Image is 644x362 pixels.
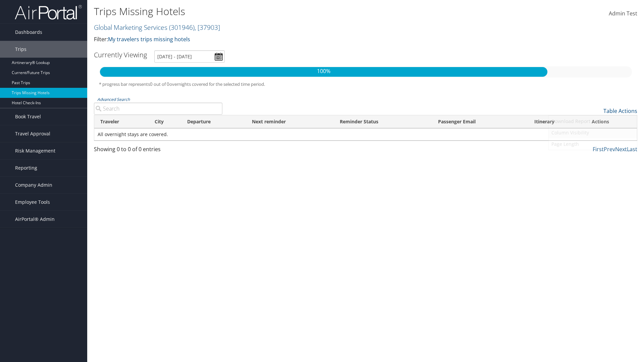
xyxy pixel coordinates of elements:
[549,116,637,127] a: Download Report
[15,24,42,41] span: Dashboards
[15,211,55,228] span: AirPortal® Admin
[15,160,37,176] span: Reporting
[15,177,52,193] span: Company Admin
[15,194,50,210] span: Employee Tools
[15,4,82,20] img: airportal-logo.png
[15,108,41,125] span: Book Travel
[549,138,637,150] a: Page Length
[15,125,50,142] span: Travel Approval
[549,127,637,138] a: Column Visibility
[15,41,26,58] span: Trips
[15,142,55,159] span: Risk Management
